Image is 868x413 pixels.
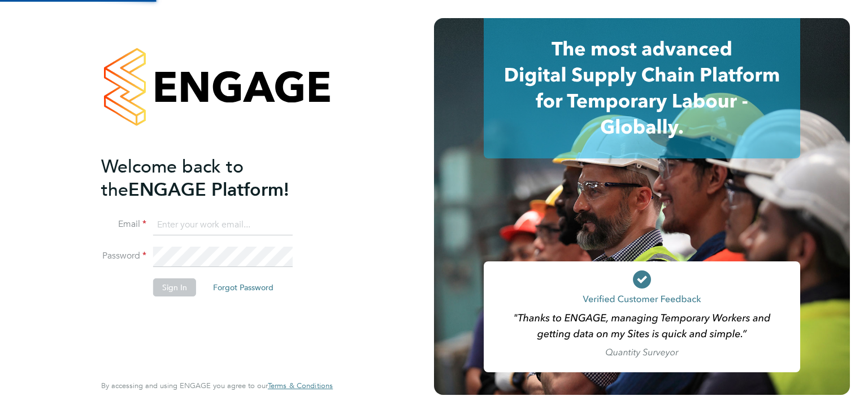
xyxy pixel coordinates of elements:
label: Email [101,218,146,230]
span: Terms & Conditions [268,381,333,390]
h2: ENGAGE Platform! [101,155,322,201]
label: Password [101,250,146,262]
span: Welcome back to the [101,156,244,201]
button: Forgot Password [204,278,283,296]
span: By accessing and using ENGAGE you agree to our [101,381,333,390]
a: Terms & Conditions [268,381,333,390]
input: Enter your work email... [153,215,293,235]
button: Sign In [153,278,196,296]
